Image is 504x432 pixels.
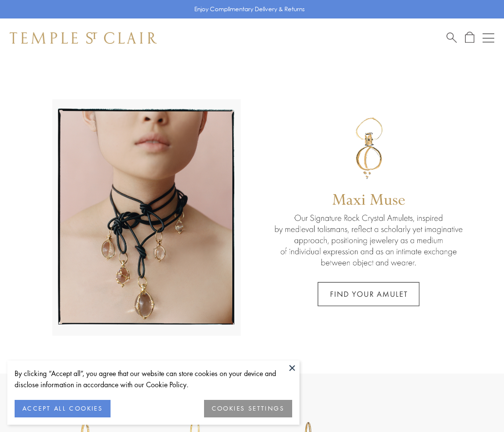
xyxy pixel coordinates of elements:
img: Temple St. Clair [10,32,157,44]
button: COOKIES SETTINGS [204,400,292,417]
div: By clicking “Accept all”, you agree that our website can store cookies on your device and disclos... [15,368,292,390]
a: Search [447,32,457,44]
button: Open navigation [483,32,494,44]
a: Open Shopping Bag [465,32,474,44]
button: ACCEPT ALL COOKIES [15,400,111,417]
p: Enjoy Complimentary Delivery & Returns [194,4,305,14]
